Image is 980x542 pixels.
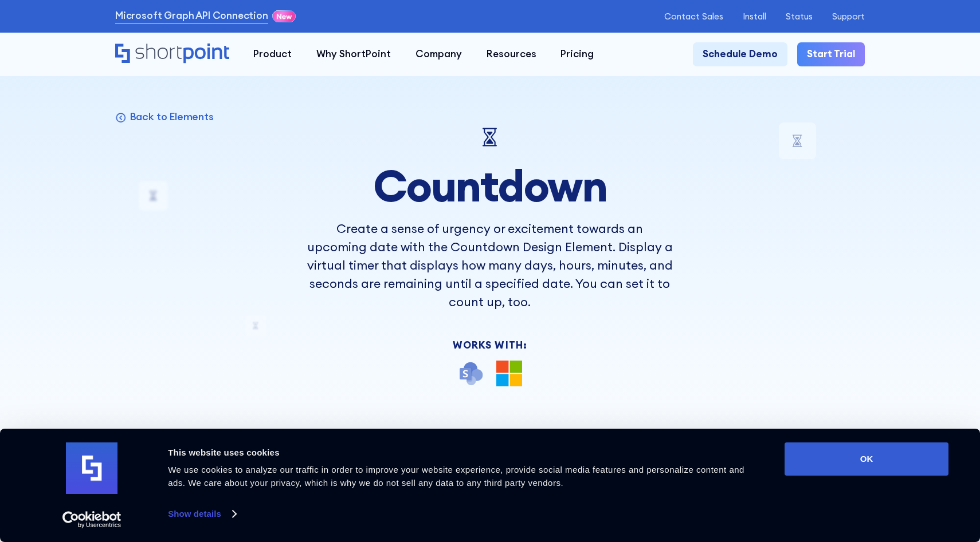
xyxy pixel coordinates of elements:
[487,47,536,62] div: Resources
[797,42,865,67] a: Start Trial
[304,42,403,67] a: Why ShortPoint
[474,42,548,67] a: Resources
[253,47,292,62] div: Product
[168,465,744,488] span: We use cookies to analyze our traffic in order to improve your website experience, provide social...
[115,9,268,23] a: Microsoft Graph API Connection
[693,42,787,67] a: Schedule Demo
[316,47,391,62] div: Why ShortPoint
[786,11,813,21] a: Status
[306,341,673,350] div: Works With:
[560,47,594,62] div: Pricing
[168,446,759,460] div: This website uses cookies
[42,511,142,528] a: Usercentrics Cookiebot - opens in a new window
[66,442,117,494] img: logo
[475,122,504,152] img: Countdown
[785,442,948,476] button: OK
[403,42,475,67] a: Company
[458,361,484,386] img: SharePoint icon
[496,361,522,386] img: Microsoft 365 logo
[115,43,229,65] a: Home
[774,409,980,542] iframe: Chat Widget
[241,42,304,67] a: Product
[306,161,673,210] h1: Countdown
[115,110,214,123] a: Back to Elements
[130,110,214,123] p: Back to Elements
[168,505,236,523] a: Show details
[664,11,723,21] a: Contact Sales
[743,11,766,21] a: Install
[415,47,462,62] div: Company
[306,220,673,311] p: Create a sense of urgency or excitement towards an upcoming date with the Countdown Design Elemen...
[548,42,606,67] a: Pricing
[832,11,865,21] a: Support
